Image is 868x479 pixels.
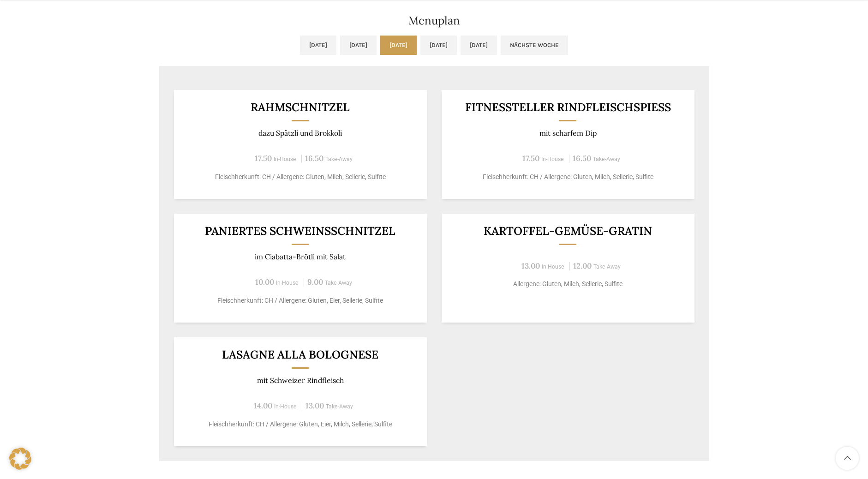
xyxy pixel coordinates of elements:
span: 13.00 [305,401,324,411]
span: 13.00 [521,261,540,271]
p: mit scharfem Dip [453,129,683,138]
a: [DATE] [340,36,377,55]
a: [DATE] [461,36,497,55]
p: Fleischherkunft: CH / Allergene: Gluten, Eier, Sellerie, Sulfite [185,296,415,305]
h3: Fitnessteller Rindfleischspiess [453,102,683,113]
h3: Lasagne alla Bolognese [185,349,415,360]
span: 12.00 [573,261,592,271]
span: In-House [541,156,564,162]
span: Take-Away [593,156,620,162]
a: [DATE] [380,36,417,55]
span: In-House [274,403,297,410]
p: im Ciabatta-Brötli mit Salat [185,252,415,261]
h3: Paniertes Schweinsschnitzel [185,225,415,237]
h3: Rahmschnitzel [185,102,415,113]
p: Allergene: Gluten, Milch, Sellerie, Sulfite [453,279,683,289]
span: Take-Away [326,403,353,410]
span: In-House [542,263,564,270]
a: Nächste Woche [501,36,568,55]
span: 14.00 [254,401,272,411]
span: Take-Away [593,263,621,270]
span: 16.50 [573,153,591,163]
span: 9.00 [307,277,323,287]
h3: Kartoffel-Gemüse-Gratin [453,225,683,237]
span: Take-Away [325,280,352,286]
h2: Menuplan [159,15,709,26]
span: 10.00 [255,277,274,287]
span: In-House [276,280,299,286]
span: In-House [274,156,296,162]
span: 16.50 [305,153,323,163]
span: 17.50 [522,153,539,163]
a: [DATE] [420,36,457,55]
a: [DATE] [300,36,336,55]
span: 17.50 [255,153,272,163]
p: mit Schweizer Rindfleisch [185,376,415,385]
p: dazu Spätzli und Brokkoli [185,129,415,138]
p: Fleischherkunft: CH / Allergene: Gluten, Milch, Sellerie, Sulfite [185,172,415,182]
p: Fleischherkunft: CH / Allergene: Gluten, Milch, Sellerie, Sulfite [453,172,683,182]
span: Take-Away [325,156,353,162]
p: Fleischherkunft: CH / Allergene: Gluten, Eier, Milch, Sellerie, Sulfite [185,419,415,429]
a: Scroll to top button [836,447,859,470]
